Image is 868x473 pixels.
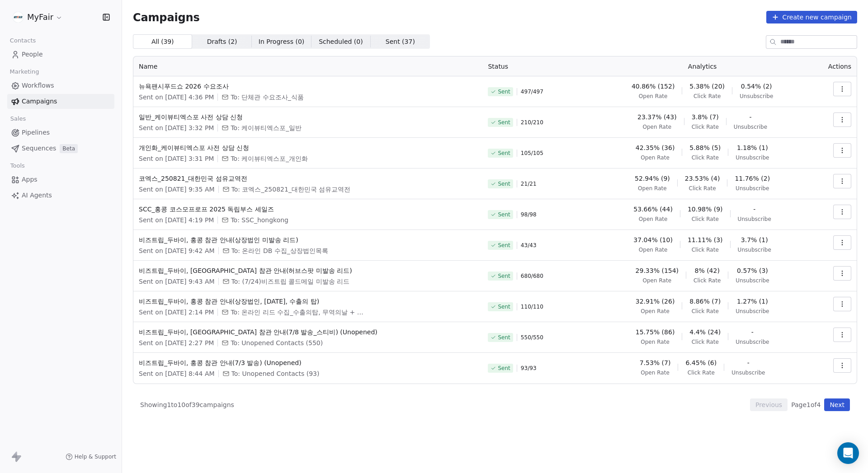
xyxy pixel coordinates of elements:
[693,277,721,284] span: Click Rate
[482,56,595,76] th: Status
[736,338,769,346] span: Unsubscribe
[643,123,672,131] span: Open Rate
[139,154,214,163] span: Sent on [DATE] 3:31 PM
[231,308,366,317] span: To: 온라인 리드 수집_수출의탑, 무역의날 + 1 more
[60,144,78,153] span: Beta
[641,154,670,161] span: Open Rate
[636,328,675,337] span: 15.75% (86)
[207,37,237,47] span: Drafts ( 2 )
[689,143,721,152] span: 5.88% (5)
[738,215,771,223] span: Unsubscribe
[731,369,765,376] span: Unsubscribe
[741,235,768,244] span: 3.7% (1)
[7,94,114,109] a: Campaigns
[139,246,215,255] span: Sent on [DATE] 9:42 AM
[734,123,767,131] span: Unsubscribe
[498,119,510,126] span: Sent
[737,266,768,275] span: 0.57% (3)
[386,37,415,47] span: Sent ( 37 )
[635,174,670,183] span: 52.94% (9)
[139,174,477,183] span: 코엑스_250821_대한민국 섬유교역전
[139,82,477,91] span: 뉴욕팬시푸드쇼 2026 수요조사
[749,112,751,122] span: -
[753,205,755,214] span: -
[837,442,859,464] div: Open Intercom Messenger
[740,93,773,100] span: Unsubscribe
[139,277,215,286] span: Sent on [DATE] 9:43 AM
[633,205,673,214] span: 53.66% (44)
[22,128,50,137] span: Pipelines
[521,365,537,372] span: 93 / 93
[641,338,670,346] span: Open Rate
[231,93,303,102] span: To: 단체관 수요조사_식품
[688,235,723,244] span: 11.11% (3)
[639,246,668,253] span: Open Rate
[22,97,57,106] span: Campaigns
[641,369,670,376] span: Open Rate
[521,242,537,249] span: 43 / 43
[639,215,668,223] span: Open Rate
[139,308,214,317] span: Sent on [DATE] 2:14 PM
[231,123,302,132] span: To: 케이뷰티엑스포_일반
[6,112,30,126] span: Sales
[75,453,116,460] span: Help & Support
[689,328,721,337] span: 4.4% (24)
[689,185,716,192] span: Click Rate
[7,78,114,93] a: Workflows
[688,369,715,376] span: Click Rate
[736,308,769,315] span: Unsubscribe
[231,154,308,163] span: To: 케이뷰티엑스포_개인화
[231,369,320,378] span: To: Unopened Contacts (93)
[7,141,114,156] a: SequencesBeta
[639,93,668,100] span: Open Rate
[735,174,770,183] span: 11.76% (2)
[22,175,38,184] span: Apps
[133,56,482,76] th: Name
[22,144,56,153] span: Sequences
[692,338,719,346] span: Click Rate
[766,11,857,23] button: Create new campaign
[688,205,723,214] span: 10.98% (9)
[231,338,323,347] span: To: Unopened Contacts (550)
[139,338,214,347] span: Sent on [DATE] 2:27 PM
[231,277,350,286] span: To: (7/24)비즈트립 콜드메일 미발송 리드
[27,11,53,23] span: MyFair
[521,303,543,310] span: 110 / 110
[22,50,43,59] span: People
[692,123,719,131] span: Click Rate
[7,47,114,62] a: People
[231,246,328,255] span: To: 온라인 DB 수집_상장법인목록
[498,303,510,310] span: Sent
[498,88,510,95] span: Sent
[809,56,857,76] th: Actions
[736,277,769,284] span: Unsubscribe
[737,143,768,152] span: 1.18% (1)
[689,297,721,306] span: 8.86% (7)
[640,358,671,367] span: 7.53% (7)
[521,180,537,187] span: 21 / 21
[638,185,667,192] span: Open Rate
[7,188,114,203] a: AI Agents
[736,185,769,192] span: Unsubscribe
[595,56,809,76] th: Analytics
[140,400,234,409] span: Showing 1 to 10 of 39 campaigns
[498,365,510,372] span: Sent
[685,358,717,367] span: 6.45% (6)
[632,82,675,91] span: 40.86% (152)
[231,185,351,194] span: To: 코엑스_250821_대한민국 섬유교역전
[694,266,719,275] span: 8% (42)
[636,266,679,275] span: 29.33% (154)
[139,266,477,275] span: 비즈트립_두바이, [GEOGRAPHIC_DATA] 참관 안내(허브스팟 미발송 리드)
[521,334,543,341] span: 550 / 550
[692,154,719,161] span: Click Rate
[750,398,788,411] button: Previous
[231,215,288,225] span: To: SSC_hongkong
[319,37,363,47] span: Scheduled ( 0 )
[139,358,477,367] span: 비즈트립_두바이, 홍콩 참관 안내(7/3 발송) (Unopened)
[498,272,510,280] span: Sent
[139,112,477,122] span: 일반_케이뷰티엑스포 사전 상담 신청
[521,119,543,126] span: 210 / 210
[498,242,510,249] span: Sent
[66,453,116,460] a: Help & Support
[521,88,543,95] span: 497 / 497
